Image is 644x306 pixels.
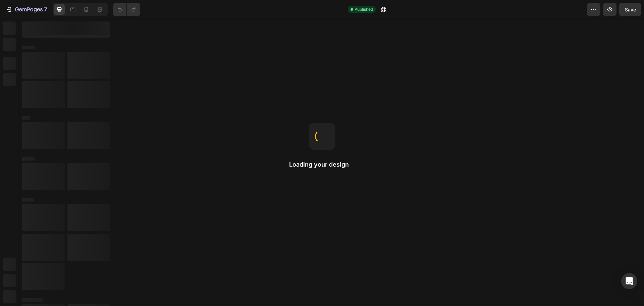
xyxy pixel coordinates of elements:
div: Undo/Redo [113,3,140,16]
span: Save [625,7,636,12]
h2: Loading your design [289,161,355,169]
p: 7 [44,5,47,13]
button: 7 [3,3,50,16]
div: Open Intercom Messenger [621,273,637,289]
span: Published [355,6,373,12]
button: Save [619,3,641,16]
